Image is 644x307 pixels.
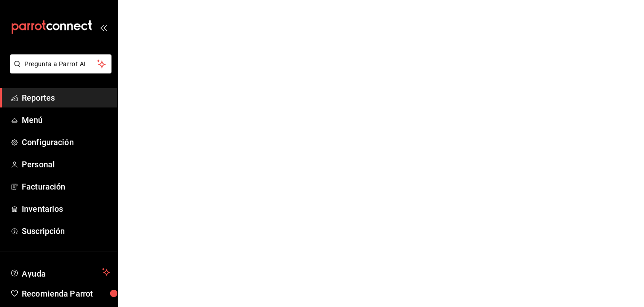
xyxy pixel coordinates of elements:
span: Ayuda [22,267,98,278]
span: Recomienda Parrot [22,288,110,300]
span: Inventarios [22,203,110,215]
span: Menú [22,114,110,126]
span: Reportes [22,92,110,104]
span: Suscripción [22,225,110,237]
a: Pregunta a Parrot AI [6,66,111,75]
button: open_drawer_menu [100,24,107,31]
span: Facturación [22,180,110,193]
span: Configuración [22,136,110,148]
span: Personal [22,158,110,171]
span: Pregunta a Parrot AI [24,59,97,69]
button: Pregunta a Parrot AI [10,54,111,73]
